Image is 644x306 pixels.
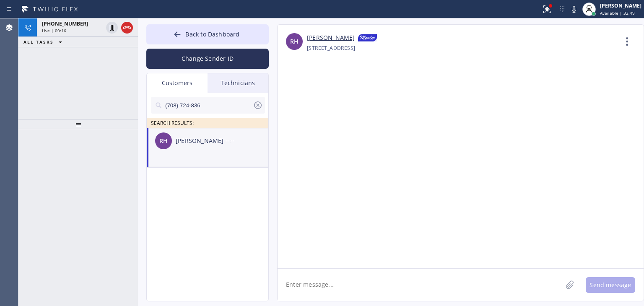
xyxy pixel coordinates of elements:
[226,136,269,145] div: --:--
[185,30,239,38] span: Back to Dashboard
[586,277,635,293] button: Send message
[146,49,269,69] button: Change Sender ID
[147,73,208,93] div: Customers
[290,37,299,47] span: RH
[568,3,580,15] button: Mute
[18,37,70,47] button: ALL TASKS
[600,2,641,9] div: [PERSON_NAME]
[42,28,66,34] span: Live | 00:16
[146,24,269,44] button: Back to Dashboard
[159,136,168,146] span: RH
[23,39,54,45] span: ALL TASKS
[106,22,118,34] button: Hold Customer
[307,43,355,53] div: [STREET_ADDRESS]
[121,22,133,34] button: Hang up
[600,10,635,16] span: Available | 32:49
[164,97,253,114] input: Search
[208,73,268,93] div: Technicians
[307,33,355,43] a: [PERSON_NAME]
[42,20,88,27] span: [PHONE_NUMBER]
[176,136,226,146] div: [PERSON_NAME]
[151,119,194,127] span: SEARCH RESULTS:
